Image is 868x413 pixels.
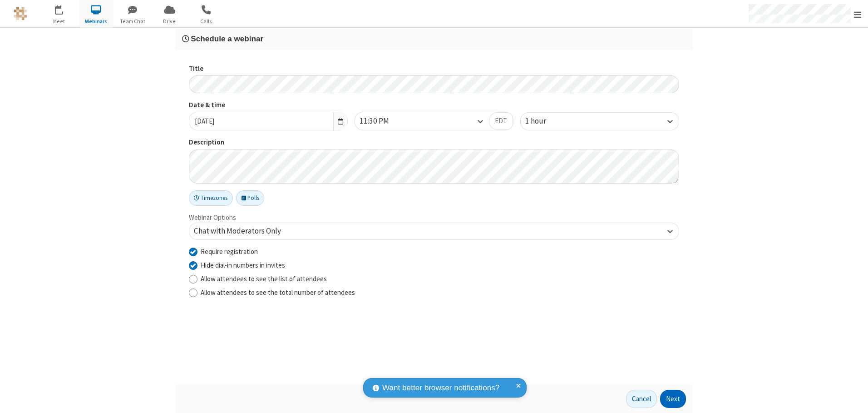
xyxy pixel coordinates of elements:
span: Allow attendees to see the total number of attendees [201,288,355,297]
span: Chat with Moderators Only [194,226,281,236]
div: 1 hour [525,115,562,127]
img: QA Selenium DO NOT DELETE OR CHANGE [14,7,27,20]
label: Description [189,137,679,148]
span: Require registration [201,247,258,256]
span: Hide dial-in numbers in invites [201,261,285,269]
div: 1 [61,5,67,12]
span: Calls [189,17,223,25]
span: Drive [153,17,187,25]
span: Webinars [79,17,113,25]
label: Date & time [189,100,348,110]
span: Want better browser notifications? [382,382,499,394]
button: Cancel [626,390,657,408]
button: Timezones [189,190,233,206]
span: Meet [42,17,76,25]
span: Allow attendees to see the list of attendees [201,274,327,283]
span: Schedule a webinar [191,34,263,43]
button: Next [660,390,686,408]
label: Webinar Options [189,213,236,222]
label: Title [189,64,679,74]
button: Polls [236,190,264,206]
div: 11:30 PM [360,115,404,127]
button: EDT [489,112,513,130]
span: Team Chat [116,17,150,25]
